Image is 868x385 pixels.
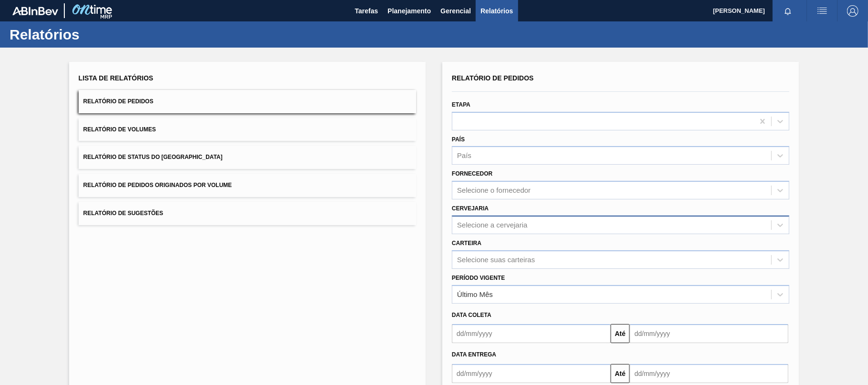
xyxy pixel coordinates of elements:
label: Carteira [452,240,481,247]
img: Logout [847,5,858,17]
button: Relatório de Volumes [79,118,416,141]
button: Notificações [773,4,803,18]
span: Relatórios [480,5,513,17]
span: Tarefas [355,5,378,17]
div: Selecione o fornecedor [457,187,531,195]
label: Fornecedor [452,170,492,177]
span: Relatório de Pedidos [83,98,153,105]
button: Relatório de Pedidos Originados por Volume [79,174,416,197]
label: Etapa [452,101,470,108]
div: Selecione suas carteiras [457,256,535,264]
button: Relatório de Sugestões [79,202,416,225]
div: Selecione a cervejaria [457,221,528,229]
button: Até [611,324,630,343]
img: TNhmsLtSVTkK8tSr43FrP2fwEKptu5GPRR3wAAAABJRU5ErkJggg== [12,7,58,15]
label: Cervejaria [452,205,489,212]
label: País [452,136,465,143]
span: Relatório de Volumes [83,126,156,133]
button: Relatório de Status do [GEOGRAPHIC_DATA] [79,146,416,169]
span: Data Entrega [452,351,496,358]
span: Relatório de Pedidos Originados por Volume [83,182,232,188]
span: Relatório de Status do [GEOGRAPHIC_DATA] [83,154,223,160]
span: Relatório de Pedidos [452,74,534,82]
label: Período Vigente [452,275,505,281]
span: Data coleta [452,312,491,318]
button: Até [611,364,630,383]
span: Planejamento [388,5,431,17]
div: País [457,152,471,160]
div: Último Mês [457,290,493,298]
img: userActions [817,5,828,17]
span: Relatório de Sugestões [83,210,163,217]
span: Gerencial [440,5,471,17]
input: dd/mm/yyyy [630,324,788,343]
input: dd/mm/yyyy [452,324,611,343]
span: Lista de Relatórios [79,74,153,82]
input: dd/mm/yyyy [630,364,788,383]
button: Relatório de Pedidos [79,90,416,113]
input: dd/mm/yyyy [452,364,611,383]
h1: Relatórios [10,29,179,40]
